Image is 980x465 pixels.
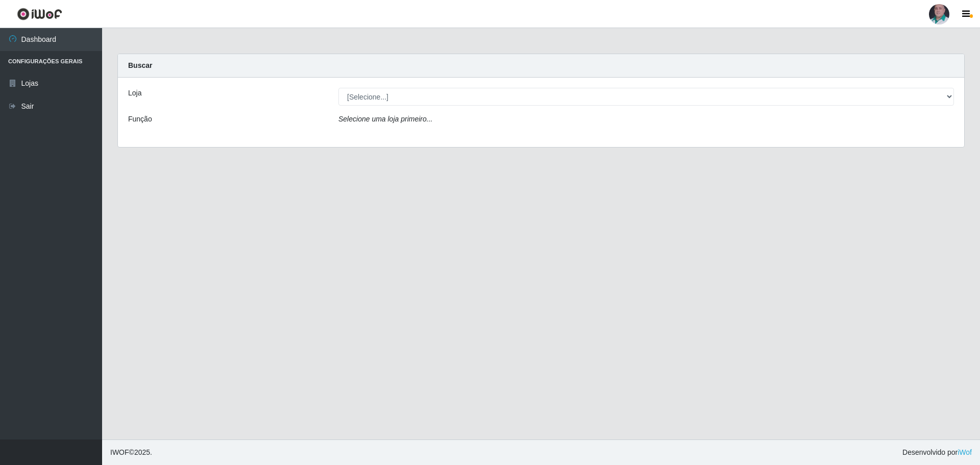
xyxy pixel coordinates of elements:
[128,61,152,69] strong: Buscar
[902,447,972,458] span: Desenvolvido por
[958,448,972,456] a: iWof
[110,447,152,458] span: © 2025 .
[110,448,129,456] span: IWOF
[128,88,141,99] label: Loja
[338,115,432,123] i: Selecione uma loja primeiro...
[128,114,152,125] label: Função
[17,8,62,20] img: CoreUI Logo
